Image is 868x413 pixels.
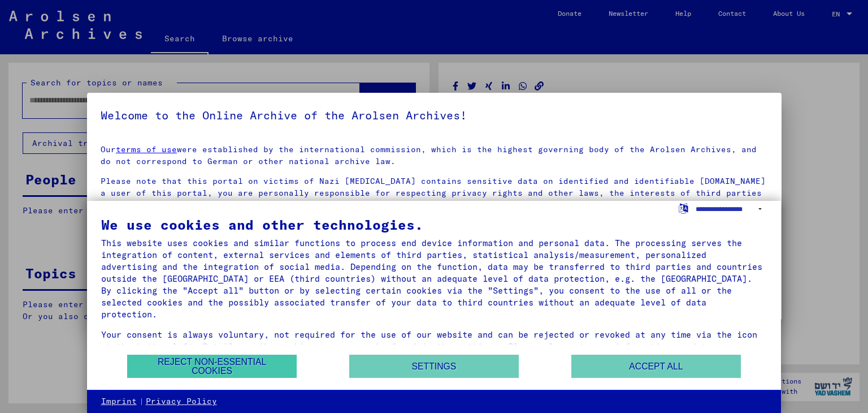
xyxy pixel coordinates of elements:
[101,144,768,167] p: Our were established by the international commission, which is the highest governing body of the ...
[571,355,741,378] button: Accept all
[101,175,768,223] p: Please note that this portal on victims of Nazi [MEDICAL_DATA] contains sensitive data on identif...
[101,396,137,407] a: Imprint
[101,106,768,124] h5: Welcome to the Online Archive of the Arolsen Archives!
[146,396,217,407] a: Privacy Policy
[101,218,767,231] div: We use cookies and other technologies.
[101,329,767,364] div: Your consent is always voluntary, not required for the use of our website and can be rejected or ...
[349,355,519,378] button: Settings
[127,355,297,378] button: Reject non-essential cookies
[101,237,767,320] div: This website uses cookies and similar functions to process end device information and personal da...
[116,144,177,154] a: terms of use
